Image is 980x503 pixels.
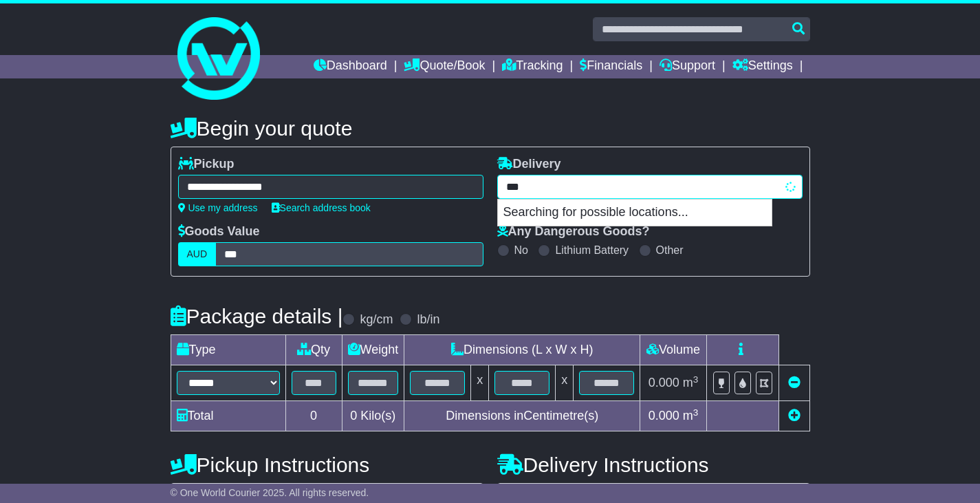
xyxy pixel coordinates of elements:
[555,244,629,257] label: Lithium Battery
[498,200,772,226] p: Searching for possible locations...
[497,175,803,199] typeahead: Please provide city
[514,244,528,257] label: No
[404,401,640,431] td: Dimensions in Centimetre(s)
[171,117,810,140] h4: Begin your quote
[502,55,563,78] a: Tracking
[350,409,357,422] span: 0
[171,305,343,328] h4: Package details |
[693,407,699,418] sup: 3
[683,409,699,422] span: m
[285,335,342,365] td: Qty
[178,202,258,213] a: Use my address
[404,55,485,78] a: Quote/Book
[640,335,707,365] td: Volume
[360,312,393,328] label: kg/cm
[732,55,793,78] a: Settings
[649,409,679,422] span: 0.000
[471,365,489,401] td: x
[649,376,679,389] span: 0.000
[171,335,285,365] td: Type
[272,202,371,213] a: Search address book
[171,401,285,431] td: Total
[171,453,483,476] h4: Pickup Instructions
[342,401,404,431] td: Kilo(s)
[171,487,369,498] span: © One World Courier 2025. All rights reserved.
[656,244,684,257] label: Other
[342,335,404,365] td: Weight
[497,157,561,172] label: Delivery
[660,55,715,78] a: Support
[178,157,235,172] label: Pickup
[788,409,801,422] a: Add new item
[178,242,217,266] label: AUD
[497,453,810,476] h4: Delivery Instructions
[693,374,699,385] sup: 3
[788,376,801,389] a: Remove this item
[580,55,642,78] a: Financials
[417,312,439,328] label: lb/in
[178,224,260,239] label: Goods Value
[497,224,650,239] label: Any Dangerous Goods?
[404,335,640,365] td: Dimensions (L x W x H)
[285,401,342,431] td: 0
[556,365,574,401] td: x
[314,55,387,78] a: Dashboard
[683,376,699,389] span: m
